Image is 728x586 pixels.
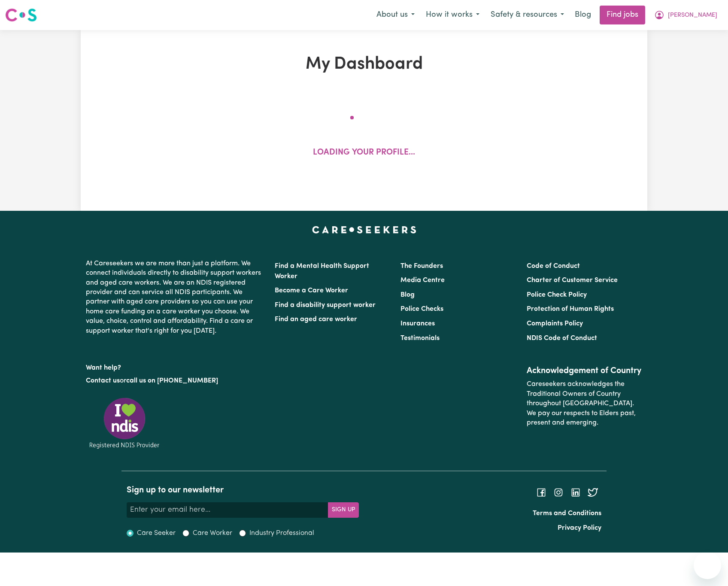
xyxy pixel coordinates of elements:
iframe: Button to launch messaging window [694,552,721,579]
label: Care Seeker [137,528,176,538]
a: Follow Careseekers on LinkedIn [570,489,581,496]
a: Privacy Policy [558,525,601,531]
p: or [86,373,264,389]
a: Code of Conduct [527,263,580,270]
a: Insurances [400,320,435,327]
a: Police Checks [400,306,443,313]
a: call us on [PHONE_NUMBER] [126,377,218,384]
button: How it works [420,6,485,24]
button: Safety & resources [485,6,570,24]
button: Subscribe [328,502,359,518]
p: At Careseekers we are more than just a platform. We connect individuals directly to disability su... [86,255,264,339]
a: Contact us [86,377,120,384]
a: Follow Careseekers on Twitter [588,489,598,496]
button: About us [371,6,420,24]
a: Follow Careseekers on Facebook [536,489,546,496]
a: Complaints Policy [527,320,583,327]
input: Enter your email here... [127,502,328,518]
span: [PERSON_NAME] [668,11,717,20]
h2: Sign up to our newsletter [127,485,359,495]
a: NDIS Code of Conduct [527,335,597,342]
img: Careseekers logo [5,7,37,23]
p: Want help? [86,360,264,373]
p: Loading your profile... [313,147,415,159]
a: Become a Care Worker [275,287,348,294]
a: Police Check Policy [527,291,587,298]
p: Careseekers acknowledges the Traditional Owners of Country throughout [GEOGRAPHIC_DATA]. We pay o... [527,376,642,431]
a: Media Centre [400,277,445,284]
a: Careseekers logo [5,5,37,25]
a: Find a Mental Health Support Worker [275,263,369,280]
a: Terms and Conditions [533,510,601,517]
a: Careseekers home page [312,226,416,233]
a: Find a disability support worker [275,302,376,309]
a: Blog [400,291,415,298]
a: Protection of Human Rights [527,306,614,313]
label: Industry Professional [249,528,314,538]
a: The Founders [400,263,443,270]
h2: Acknowledgement of Country [527,366,642,376]
a: Blog [570,6,596,24]
label: Care Worker [193,528,232,538]
button: My Account [649,6,723,24]
a: Charter of Customer Service [527,277,618,284]
a: Testimonials [400,335,440,342]
h1: My Dashboard [180,54,548,75]
a: Follow Careseekers on Instagram [553,489,564,496]
a: Find jobs [600,6,645,24]
img: Registered NDIS provider [86,396,163,450]
a: Find an aged care worker [275,316,357,323]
